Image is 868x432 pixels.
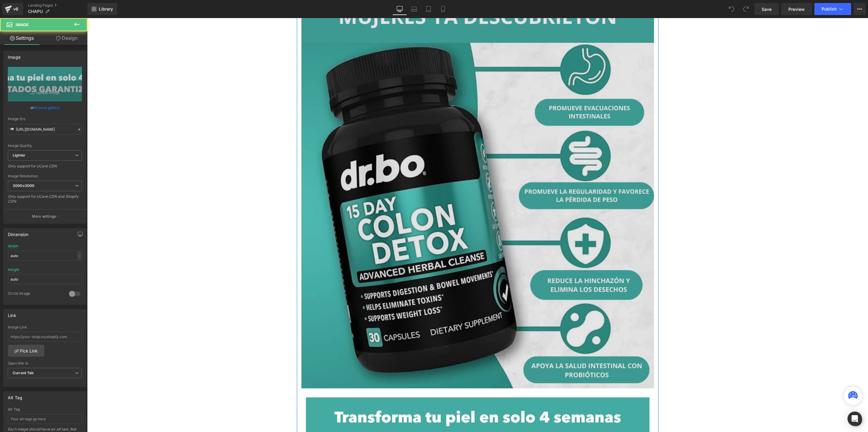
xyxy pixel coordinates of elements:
input: Your alt tags go here [8,414,82,424]
div: Image Src [8,117,82,121]
div: Image Link [8,325,82,329]
b: 3000x3000 [13,183,34,188]
div: Circle Image [8,291,63,297]
div: Image [8,51,20,60]
a: Laptop [407,3,421,15]
input: https://your-shop.myshopify.com [8,332,82,342]
div: Alt Tag [8,407,82,412]
div: Image Resolution [8,174,82,178]
input: auto [8,274,82,284]
span: CHAPU [28,9,43,14]
div: or [8,104,82,111]
button: Publish [814,3,851,15]
div: - [77,252,81,260]
div: Only support for UCare CDN [8,164,82,172]
a: Tablet [421,3,436,15]
div: Width [8,244,18,248]
input: auto [8,251,82,261]
div: Open link In [8,361,82,365]
button: Redo [740,3,752,15]
span: Preview [788,6,805,12]
div: Only support for UCare CDN and Shopify CDN [8,194,82,208]
span: Save [762,6,772,12]
div: v6 [12,5,20,13]
a: New Library [87,3,117,15]
div: Image Quality [8,144,82,148]
a: Mobile [436,3,450,15]
a: Landing Pages [28,3,87,8]
button: More [854,3,866,15]
a: Design [45,31,89,45]
b: Current Tab [13,371,34,375]
a: Desktop [392,3,407,15]
a: Browse gallery [34,102,60,113]
div: Open Intercom Messenger [848,412,862,426]
button: More settings [4,209,86,223]
a: Pick Link [8,345,44,357]
b: Lighter [13,153,25,157]
span: Image [16,22,29,27]
button: Undo [725,3,737,15]
a: v6 [2,3,23,15]
input: Link [8,124,82,135]
div: Link [8,309,16,318]
div: Dimension [8,228,29,237]
span: Publish [822,7,837,11]
a: Preview [781,3,812,15]
span: Library [99,6,113,12]
p: More settings [32,214,56,219]
div: Height [8,268,19,272]
div: Alt Tag [8,392,22,400]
